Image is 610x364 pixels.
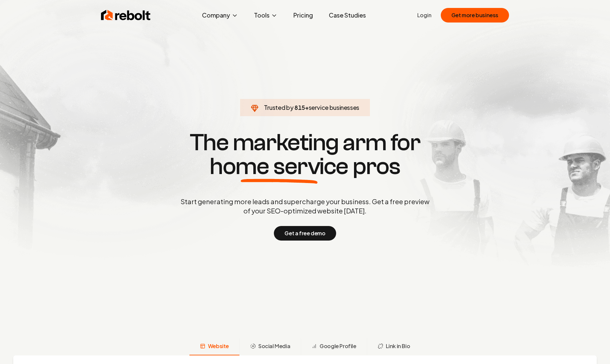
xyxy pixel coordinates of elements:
img: Rebolt Logo [101,9,151,22]
button: Get more business [441,8,509,23]
p: Start generating more leads and supercharge your business. Get a free preview of your SEO-optimiz... [179,197,431,215]
span: Link in Bio [386,342,410,350]
a: Case Studies [324,9,371,22]
span: Social Media [258,342,290,350]
a: Pricing [288,9,318,22]
span: home service [210,155,348,178]
button: Google Profile [301,338,367,355]
span: Google Profile [320,342,356,350]
button: Get a free demo [274,226,336,241]
button: Link in Bio [367,338,421,355]
span: Website [208,342,229,350]
span: + [305,104,309,111]
a: Login [417,11,432,19]
button: Social Media [239,338,301,355]
button: Website [189,338,239,355]
button: Company [197,9,243,22]
button: Tools [249,9,283,22]
span: Trusted by [264,104,293,111]
span: 815 [294,103,305,112]
h1: The marketing arm for pros [146,131,464,178]
span: service businesses [309,104,360,111]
